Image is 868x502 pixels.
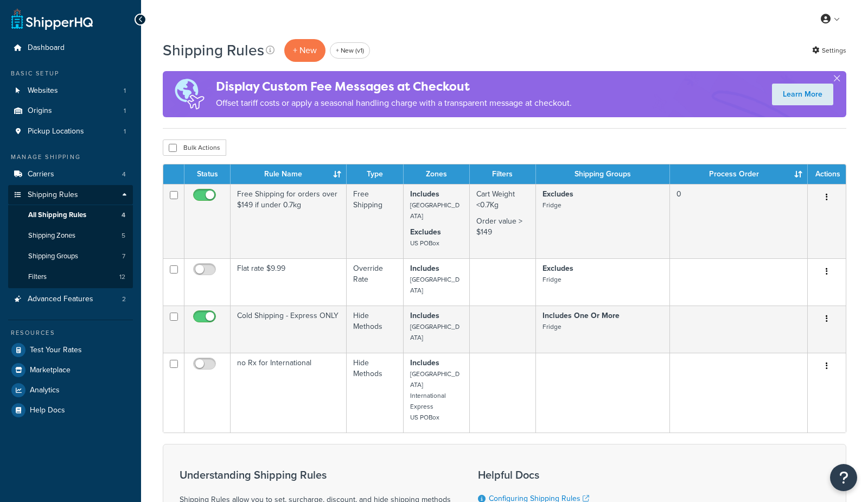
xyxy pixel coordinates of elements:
[8,328,133,338] div: Resources
[124,86,126,96] span: 1
[8,164,133,185] li: Carriers
[8,360,133,380] a: Marketplace
[28,211,86,220] span: All Shipping Rules
[476,216,529,238] p: Order value > $149
[8,380,133,400] a: Analytics
[28,43,65,53] span: Dashboard
[8,69,133,78] div: Basic Setup
[8,226,133,246] li: Shipping Zones
[30,406,65,415] span: Help Docs
[812,43,846,58] a: Settings
[28,272,47,282] span: Filters
[542,188,573,200] strong: Excludes
[163,71,216,117] img: duties-banner-06bc72dcb5fe05cb3f9472aba00be2ae8eb53ab6f0d8bb03d382ba314ac3c341.png
[410,357,439,368] strong: Includes
[8,401,133,420] a: Help Docs
[28,295,93,304] span: Advanced Features
[8,81,133,101] li: Websites
[410,200,459,221] small: [GEOGRAPHIC_DATA]
[410,226,441,238] strong: Excludes
[410,188,439,200] strong: Includes
[122,170,126,179] span: 4
[122,252,125,261] span: 7
[536,164,671,184] th: Shipping Groups
[28,170,54,179] span: Carriers
[122,231,125,240] span: 5
[410,369,459,422] small: [GEOGRAPHIC_DATA] International Express US POBox
[119,272,125,282] span: 12
[410,238,439,248] small: US POBox
[124,106,126,116] span: 1
[30,346,82,355] span: Test Your Rates
[30,386,60,395] span: Analytics
[347,184,404,258] td: Free Shipping
[8,205,133,225] li: All Shipping Rules
[28,190,78,200] span: Shipping Rules
[410,310,439,321] strong: Includes
[410,322,459,342] small: [GEOGRAPHIC_DATA]
[8,122,133,142] li: Pickup Locations
[184,164,231,184] th: Status
[8,122,133,142] a: Pickup Locations 1
[11,8,93,30] a: ShipperHQ Home
[122,211,125,220] span: 4
[28,231,75,240] span: Shipping Zones
[28,252,78,261] span: Shipping Groups
[542,263,573,274] strong: Excludes
[8,185,133,205] a: Shipping Rules
[8,38,133,58] a: Dashboard
[163,40,264,61] h1: Shipping Rules
[410,275,459,295] small: [GEOGRAPHIC_DATA]
[542,275,561,284] small: Fridge
[8,246,133,266] li: Shipping Groups
[124,127,126,136] span: 1
[231,306,347,353] td: Cold Shipping - Express ONLY
[808,164,846,184] th: Actions
[163,139,226,156] button: Bulk Actions
[410,263,439,274] strong: Includes
[347,164,404,184] th: Type
[347,258,404,306] td: Override Rate
[8,81,133,101] a: Websites 1
[330,42,370,59] a: + New (v1)
[180,469,451,481] h3: Understanding Shipping Rules
[542,200,561,210] small: Fridge
[8,101,133,121] li: Origins
[8,289,133,309] li: Advanced Features
[8,226,133,246] a: Shipping Zones 5
[28,86,58,96] span: Websites
[231,164,347,184] th: Rule Name : activate to sort column ascending
[542,322,561,332] small: Fridge
[8,246,133,266] a: Shipping Groups 7
[8,164,133,185] a: Carriers 4
[772,84,833,105] a: Learn More
[8,267,133,287] li: Filters
[28,106,52,116] span: Origins
[30,366,71,375] span: Marketplace
[8,340,133,360] a: Test Your Rates
[478,469,656,481] h3: Helpful Docs
[284,39,325,61] p: + New
[231,353,347,433] td: no Rx for International
[347,306,404,353] td: Hide Methods
[470,164,536,184] th: Filters
[28,127,84,136] span: Pickup Locations
[830,464,857,491] button: Open Resource Center
[216,96,572,111] p: Offset tariff costs or apply a seasonal handling charge with a transparent message at checkout.
[470,184,536,258] td: Cart Weight <0.7Kg
[8,185,133,288] li: Shipping Rules
[404,164,470,184] th: Zones
[542,310,620,321] strong: Includes One Or More
[122,295,126,304] span: 2
[8,289,133,309] a: Advanced Features 2
[670,184,808,258] td: 0
[8,101,133,121] a: Origins 1
[8,267,133,287] a: Filters 12
[231,258,347,306] td: Flat rate $9.99
[670,164,808,184] th: Process Order : activate to sort column ascending
[216,78,572,96] h4: Display Custom Fee Messages at Checkout
[347,353,404,433] td: Hide Methods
